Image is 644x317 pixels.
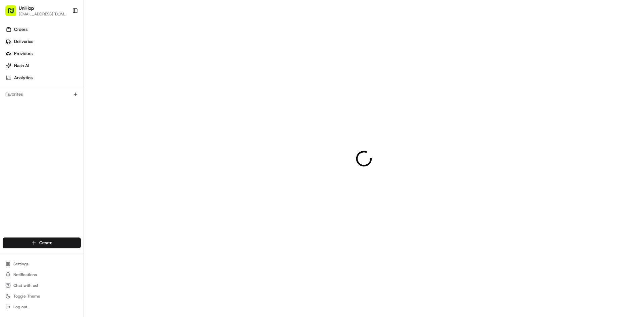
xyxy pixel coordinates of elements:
button: Create [3,237,81,248]
span: Notifications [13,272,37,277]
div: Favorites [3,89,81,100]
span: Create [39,240,52,246]
a: Orders [3,24,84,35]
a: Analytics [3,72,84,83]
span: Deliveries [14,39,33,45]
button: Toggle Theme [3,292,81,301]
button: Notifications [3,270,81,279]
span: Chat with us! [13,283,38,288]
button: Chat with us! [3,281,81,290]
a: Providers [3,48,84,59]
span: Log out [13,304,27,310]
button: Log out [3,302,81,312]
span: Analytics [14,75,33,81]
button: [EMAIL_ADDRESS][DOMAIN_NAME] [19,11,67,17]
button: UniHop[EMAIL_ADDRESS][DOMAIN_NAME] [3,3,69,19]
a: Deliveries [3,36,84,47]
a: Nash AI [3,60,84,71]
button: Settings [3,259,81,269]
button: UniHop [19,5,34,11]
span: Orders [14,27,28,33]
span: Settings [13,261,29,267]
span: Providers [14,51,33,57]
span: Nash AI [14,63,29,69]
span: Toggle Theme [13,294,40,299]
